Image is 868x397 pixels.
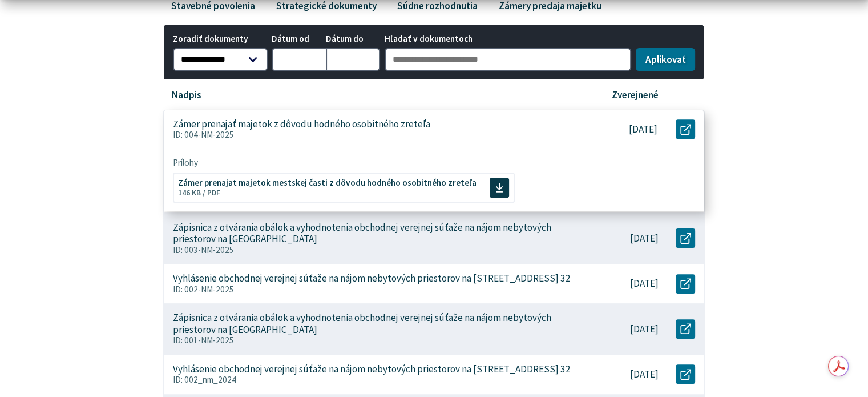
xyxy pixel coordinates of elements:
[173,245,578,255] p: ID: 003-NM-2025
[326,34,380,44] span: Dátum do
[173,222,578,245] p: Zápisnica z otvárania obálok a vyhodnotenia obchodnej verejnej súťaže na nájom nebytových priesto...
[173,118,430,130] p: Zámer prenajať majetok z dôvodu hodného osobitného zreteľa
[173,375,578,385] p: ID: 002_nm_2024
[173,34,268,44] span: Zoradiť dokumenty
[385,34,632,44] span: Hľadať v dokumentoch
[178,188,220,198] span: 146 KB / PDF
[630,368,659,380] p: [DATE]
[629,123,657,135] p: [DATE]
[173,158,696,168] span: Prílohy
[173,284,578,295] p: ID: 002-NM-2025
[173,48,268,71] select: Zoradiť dokumenty
[272,34,326,44] span: Dátum od
[385,48,632,71] input: Hľadať v dokumentoch
[630,278,659,290] p: [DATE]
[172,89,201,101] p: Nadpis
[173,363,571,375] p: Vyhlásenie obchodnej verejnej súťaže na nájom nebytových priestorov na [STREET_ADDRESS] 32
[173,335,578,346] p: ID: 001-NM-2025
[630,323,659,335] p: [DATE]
[612,89,659,101] p: Zverejnené
[173,173,515,203] a: Zámer prenajať majetok mestskej časti z dôvodu hodného osobitného zreteľa 146 KB / PDF
[173,130,576,141] p: ID: 004-NM-2025
[173,272,571,284] p: Vyhlásenie obchodnej verejnej súťaže na nájom nebytových priestorov na [STREET_ADDRESS] 32
[173,312,578,335] p: Zápisnica z otvárania obálok a vyhodnotenia obchodnej verejnej súťaže na nájom nebytových priesto...
[326,48,380,71] input: Dátum do
[636,48,695,71] button: Aplikovať
[272,48,326,71] input: Dátum od
[630,232,659,244] p: [DATE]
[178,179,477,187] span: Zámer prenajať majetok mestskej časti z dôvodu hodného osobitného zreteľa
